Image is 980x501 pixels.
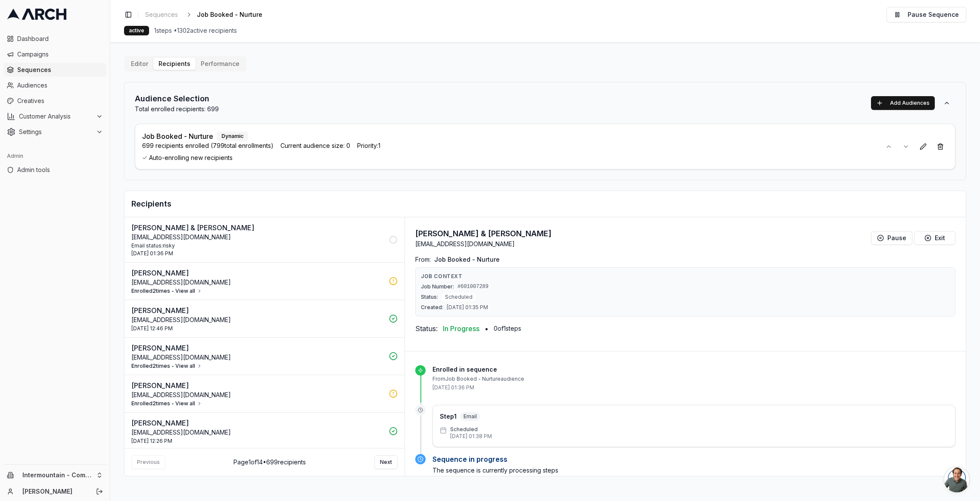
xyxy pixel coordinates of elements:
button: Intermountain - Comfort Solutions [3,468,106,482]
span: Current audience size: 0 [280,141,350,150]
p: [EMAIL_ADDRESS][DOMAIN_NAME] [415,240,551,248]
span: Sequences [17,66,103,74]
p: Sequence in progress [432,454,955,464]
a: [PERSON_NAME] [22,487,87,496]
p: [PERSON_NAME] [131,418,384,428]
a: Open chat [944,467,970,492]
button: Pause Sequence [887,7,966,22]
div: Dynamic [217,132,248,141]
div: active [124,26,149,35]
p: [PERSON_NAME] [131,343,384,353]
p: Enrolled in sequence [432,365,955,374]
button: Editor [126,58,153,70]
p: [PERSON_NAME] [131,268,384,278]
p: [EMAIL_ADDRESS][DOMAIN_NAME] [131,278,384,287]
span: 0 of 1 steps [494,324,521,333]
button: Enrolled2times - View all [131,288,202,294]
button: Log out [93,485,106,498]
p: [EMAIL_ADDRESS][DOMAIN_NAME] [131,428,384,437]
button: Add Audiences [871,96,935,110]
span: Settings [19,128,93,136]
span: Campaigns [17,50,103,59]
button: [PERSON_NAME][EMAIL_ADDRESS][DOMAIN_NAME][DATE] 12:26 PM [124,413,404,450]
span: #601007289 [457,283,488,290]
span: Page 1 of 14 • 699 recipients [233,458,306,467]
button: Recipients [153,58,196,70]
a: Campaigns [3,47,106,61]
p: [EMAIL_ADDRESS][DOMAIN_NAME] [131,353,384,362]
span: Scheduled [442,293,476,301]
span: Status: [421,294,438,301]
div: Admin [3,149,106,163]
p: [PERSON_NAME] & [PERSON_NAME] [131,222,384,233]
a: Audiences [3,78,106,92]
span: [DATE] 01:36 PM [131,250,173,257]
h2: Audience Selection [135,93,219,105]
span: ( 799 total enrollments) [209,142,274,149]
span: Auto-enrolling new recipients [142,153,874,162]
p: [EMAIL_ADDRESS][DOMAIN_NAME] [131,316,384,324]
span: • [485,323,488,334]
p: From Job Booked - Nurture audience [432,376,955,382]
p: Step 1 [440,412,457,421]
button: [PERSON_NAME][EMAIL_ADDRESS][DOMAIN_NAME]Enrolled2times - View all [124,338,404,375]
p: Job Booked - Nurture [142,131,213,141]
span: From: [415,255,431,264]
button: [PERSON_NAME][EMAIL_ADDRESS][DOMAIN_NAME]Enrolled2times - View all [124,263,404,300]
span: [DATE] 12:46 PM [131,325,173,332]
span: Admin tools [17,166,103,174]
span: Intermountain - Comfort Solutions [22,471,93,479]
p: [DATE] 01:36 PM [432,384,955,391]
button: Pause [871,231,912,245]
p: Job Context [421,273,950,280]
span: Dashboard [17,34,103,43]
p: Total enrolled recipients: 699 [135,105,219,113]
h2: Recipients [131,198,959,210]
span: Created: [421,304,443,311]
span: Job Number: [421,283,454,290]
button: Customer Analysis [3,110,106,123]
p: Scheduled [450,426,492,433]
span: Job Booked - Nurture [434,255,500,264]
p: The sequence is currently processing steps [432,466,955,475]
span: Status: [415,323,438,334]
span: Customer Analysis [19,112,93,121]
p: [EMAIL_ADDRESS][DOMAIN_NAME] [131,233,384,241]
span: Audiences [17,81,103,90]
span: [DATE] 01:35 PM [447,304,488,311]
span: 699 recipients enrolled [142,141,274,150]
button: Enrolled2times - View all [131,400,202,407]
span: [DATE] 12:26 PM [131,438,172,445]
button: [PERSON_NAME][EMAIL_ADDRESS][DOMAIN_NAME][DATE] 12:46 PM [124,300,404,337]
button: [PERSON_NAME] & [PERSON_NAME][EMAIL_ADDRESS][DOMAIN_NAME]Email status:risky[DATE] 01:36 PM [124,217,404,262]
a: Sequences [142,9,181,21]
button: Settings [3,125,106,139]
p: [EMAIL_ADDRESS][DOMAIN_NAME] [131,391,384,399]
nav: breadcrumb [142,9,276,21]
a: Dashboard [3,32,106,46]
h3: [PERSON_NAME] & [PERSON_NAME] [415,228,551,240]
div: Email status: risky [131,242,384,249]
span: Job Booked - Nurture [197,10,262,19]
span: Sequences [145,10,178,19]
span: Creatives [17,97,103,105]
a: Creatives [3,94,106,108]
p: [PERSON_NAME] [131,305,384,316]
span: In Progress [443,323,479,334]
a: Sequences [3,63,106,77]
p: [DATE] 01:38 PM [450,433,492,440]
span: Email [460,412,480,421]
button: Next [374,455,398,469]
span: Priority: 1 [357,141,380,150]
button: Enrolled2times - View all [131,363,202,369]
button: [PERSON_NAME][EMAIL_ADDRESS][DOMAIN_NAME]Enrolled2times - View all [124,375,404,412]
button: Performance [196,58,245,70]
p: [PERSON_NAME] [131,380,384,391]
a: Admin tools [3,163,106,177]
span: 1 steps • 1302 active recipients [154,26,237,35]
button: Exit [914,231,955,245]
